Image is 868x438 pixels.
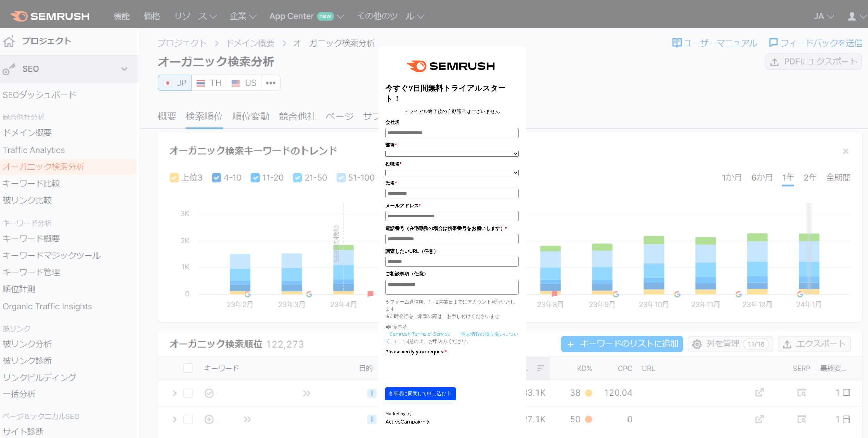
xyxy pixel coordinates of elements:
title: 今すぐ7日間無料トライアルスタート！ [385,83,519,104]
div: Marketing by [385,411,519,418]
label: 氏名 [385,179,519,187]
label: ご相談事項（任意） [385,270,519,278]
p: ■同意事項 [385,323,519,330]
p: にご同意の上、お申込みください。 [385,330,519,345]
a: 「個人情報の取り扱いについて」 [385,331,518,344]
a: 「Semrush Terms of Service」 [385,331,455,337]
label: 役職名 [385,160,519,168]
label: 調査したいURL（任意） [385,247,519,255]
iframe: reCAPTCHA [385,357,489,384]
p: ※フォーム送信後、1～2営業日までにアカウント発行いたします ※即時発行をご希望の際は、お申し付けくださいませ [385,298,519,320]
label: 電話番号（在宅勤務の場合は携帯番号をお願いします） [385,224,519,232]
button: 各事項に同意して申し込む ▷ [385,387,456,400]
label: 会社名 [385,118,519,126]
label: メールアドレス [385,202,519,209]
center: トライアル終了後の自動課金はございません [385,107,519,115]
img: e6a379fe-ca9f-484e-8561-e79cf3a04b3f.png [402,53,502,79]
label: Please verify your request [385,348,519,356]
label: 部署 [385,141,519,149]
